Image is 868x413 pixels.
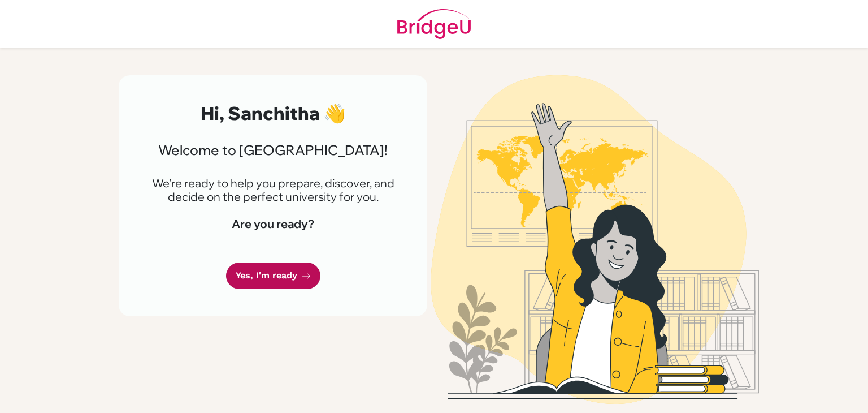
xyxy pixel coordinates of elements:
[226,263,320,289] a: Yes, I'm ready
[146,102,400,124] h2: Hi, Sanchitha 👋
[146,217,400,231] h4: Are you ready?
[146,142,400,158] h3: Welcome to [GEOGRAPHIC_DATA]!
[146,177,400,204] p: We're ready to help you prepare, discover, and decide on the perfect university for you.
